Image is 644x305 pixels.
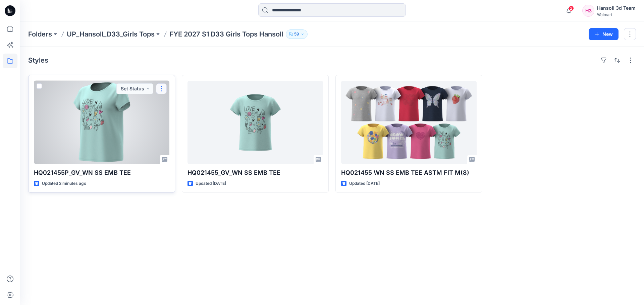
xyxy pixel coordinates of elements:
p: HQ021455 WN SS EMB TEE ASTM FIT M(8) [341,168,477,177]
button: New [589,28,619,40]
a: HQ021455 WN SS EMB TEE ASTM FIT M(8) [341,81,477,164]
span: 2 [569,6,574,11]
p: Updated 2 minutes ago [42,180,86,187]
a: HQ021455_GV_WN SS EMB TEE [187,81,323,164]
p: Updated [DATE] [196,180,226,187]
button: 59 [286,29,308,39]
a: UP_Hansoll_D33_Girls Tops [67,29,155,39]
h4: Styles [28,56,48,64]
a: HQ021455P_GV_WN SS EMB TEE [34,81,169,164]
div: Hansoll 3d Team [597,4,636,12]
div: Walmart [597,12,636,17]
p: Updated [DATE] [349,180,380,187]
p: HQ021455P_GV_WN SS EMB TEE [34,168,169,177]
p: 59 [294,30,299,38]
div: H3 [582,5,594,17]
p: FYE 2027 S1 D33 Girls Tops Hansoll [169,29,283,39]
a: Folders [28,29,52,39]
p: HQ021455_GV_WN SS EMB TEE [187,168,323,177]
